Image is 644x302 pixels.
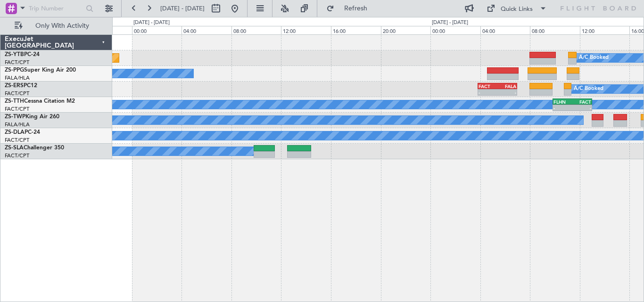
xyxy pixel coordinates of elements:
span: ZS-PPG [5,67,24,73]
div: 04:00 [480,26,530,34]
div: FLHN [553,99,572,105]
div: Quick Links [501,5,533,14]
span: ZS-SLA [5,145,24,151]
a: ZS-PPGSuper King Air 200 [5,67,76,73]
div: [DATE] - [DATE] [133,19,170,27]
span: ZS-YTB [5,52,24,57]
a: ZS-ERSPC12 [5,83,37,89]
input: Trip Number [29,1,83,16]
div: 08:00 [231,26,281,34]
div: 12:00 [580,26,630,34]
a: ZS-TTHCessna Citation M2 [5,98,75,104]
a: FACT/CPT [5,106,29,113]
span: ZS-DLA [5,130,25,135]
span: ZS-TWP [5,114,25,120]
div: 08:00 [530,26,580,34]
button: Only With Activity [10,18,102,33]
a: ZS-SLAChallenger 350 [5,145,64,151]
div: 16:00 [331,26,381,34]
div: - [572,105,591,111]
div: A/C Booked [579,51,609,65]
button: Refresh [322,1,379,16]
span: Only With Activity [25,23,99,29]
div: FALA [497,83,516,89]
div: 00:00 [430,26,480,34]
div: 12:00 [281,26,331,34]
div: - [497,90,516,95]
a: FACT/CPT [5,137,29,144]
a: FACT/CPT [5,59,29,66]
button: Quick Links [482,1,552,16]
a: ZS-DLAPC-24 [5,130,40,135]
span: ZS-TTH [5,98,24,104]
a: FACT/CPT [5,152,29,159]
div: FACT [572,99,591,105]
div: [DATE] - [DATE] [432,19,468,27]
div: FACT [479,83,497,89]
span: [DATE] - [DATE] [160,4,205,13]
a: FALA/HLA [5,121,30,128]
a: FALA/HLA [5,74,30,82]
div: 00:00 [132,26,182,34]
div: A/C Booked [574,82,603,96]
a: ZS-TWPKing Air 260 [5,114,59,120]
a: FACT/CPT [5,90,29,97]
div: 20:00 [381,26,431,34]
div: - [553,105,572,111]
a: ZS-YTBPC-24 [5,52,40,57]
div: 04:00 [182,26,231,34]
span: Refresh [336,5,376,12]
span: ZS-ERS [5,83,24,89]
div: - [479,90,497,95]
